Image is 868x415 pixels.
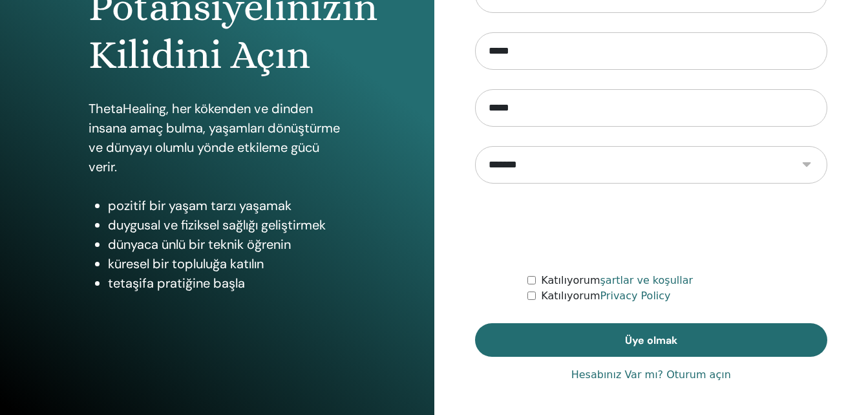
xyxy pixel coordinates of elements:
a: Privacy Policy [600,290,671,302]
label: Katılıyorum [541,288,670,304]
p: ThetaHealing, her kökenden ve dinden insana amaç bulma, yaşamları dönüştürme ve dünyayı olumlu yö... [89,99,346,176]
li: duygusal ve fiziksel sağlığı geliştirmek [108,215,346,235]
a: şartlar ve koşullar [600,274,693,286]
a: Hesabınız Var mı? Oturum açın [571,367,731,383]
button: Üye olmak [475,323,828,357]
span: Üye olmak [625,334,677,347]
li: pozitif bir yaşam tarzı yaşamak [108,196,346,215]
li: dünyaca ünlü bir teknik öğrenin [108,235,346,254]
iframe: reCAPTCHA [553,203,749,253]
label: Katılıyorum [541,273,693,288]
li: küresel bir topluluğa katılın [108,254,346,273]
li: tetaşifa pratiğine başla [108,273,346,293]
